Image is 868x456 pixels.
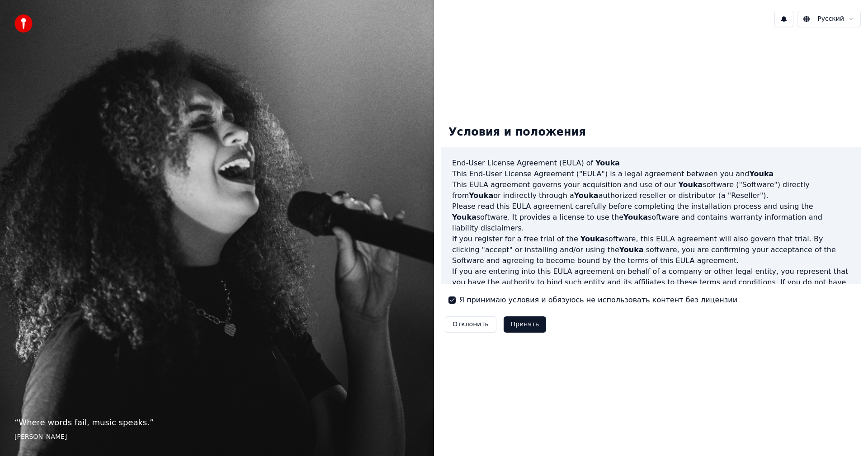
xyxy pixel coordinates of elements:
footer: [PERSON_NAME] [14,432,420,442]
span: Youka [595,159,620,167]
button: Принять [504,316,547,333]
div: Условия и положения [441,118,593,147]
span: Youka [574,191,599,200]
label: Я принимаю условия и обязуюсь не использовать контент без лицензии [459,295,737,306]
img: youka [14,14,33,33]
p: Please read this EULA agreement carefully before completing the installation process and using th... [452,201,850,234]
p: If you register for a free trial of the software, this EULA agreement will also govern that trial... [452,234,850,266]
span: Youka [452,213,476,221]
span: Youka [749,169,774,178]
span: Youka [619,245,644,254]
p: If you are entering into this EULA agreement on behalf of a company or other legal entity, you re... [452,266,850,310]
span: Youka [580,235,605,243]
span: Youka [469,191,493,200]
button: Отклонить [445,316,496,333]
p: This End-User License Agreement ("EULA") is a legal agreement between you and [452,169,850,179]
p: “ Where words fail, music speaks. ” [14,416,420,429]
span: Youka [623,213,648,221]
span: Youka [678,180,703,189]
p: This EULA agreement governs your acquisition and use of our software ("Software") directly from o... [452,179,850,201]
h3: End-User License Agreement (EULA) of [452,158,850,169]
